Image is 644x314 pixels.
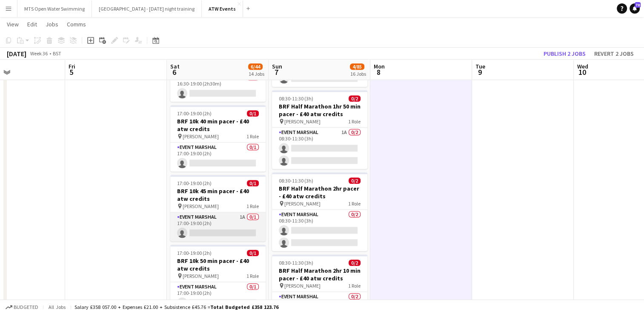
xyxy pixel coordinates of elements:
[170,117,266,133] h3: BRF 10k 40 min pacer - £40 atw credits
[170,63,180,70] span: Sat
[349,177,361,184] span: 0/2
[350,71,366,77] div: 16 Jobs
[271,67,282,77] span: 7
[170,73,266,102] app-card-role: Event Marshal1A0/116:30-19:00 (2h30m)
[27,20,37,28] span: Edit
[170,282,266,311] app-card-role: Event Marshal0/117:00-19:00 (2h)
[284,200,321,207] span: [PERSON_NAME]
[47,304,67,310] span: All jobs
[67,67,75,77] span: 5
[3,19,22,30] a: View
[7,20,19,28] span: View
[246,273,259,279] span: 1 Role
[24,19,40,30] a: Edit
[170,143,266,171] app-card-role: Event Marshal0/117:00-19:00 (2h)
[279,177,313,184] span: 08:30-11:30 (3h)
[272,185,367,200] h3: BRF Half Marathon 2hr pacer - £40 atw credits
[475,63,485,70] span: Tue
[4,303,40,312] button: Budgeted
[202,0,243,17] button: ATW Events
[279,95,313,102] span: 08:30-11:30 (3h)
[284,118,321,125] span: [PERSON_NAME]
[577,63,588,70] span: Wed
[374,63,385,70] span: Mon
[183,133,219,140] span: [PERSON_NAME]
[169,67,180,77] span: 6
[170,175,266,241] app-job-card: 17:00-19:00 (2h)0/1BRF 10k 45 min pacer - £40 atw credits [PERSON_NAME]1 RoleEvent Marshal1A0/117...
[7,49,26,58] div: [DATE]
[349,95,361,102] span: 0/2
[177,180,212,186] span: 17:00-19:00 (2h)
[210,304,278,310] span: Total Budgeted £358 123.76
[42,19,62,30] a: Jobs
[272,103,367,118] h3: BRF Half Marathon 1hr 50 min pacer - £40 atw credits
[247,110,259,117] span: 0/1
[272,90,367,169] app-job-card: 08:30-11:30 (3h)0/2BRF Half Marathon 1hr 50 min pacer - £40 atw credits [PERSON_NAME]1 RoleEvent ...
[177,250,212,256] span: 17:00-19:00 (2h)
[69,63,75,70] span: Fri
[67,20,86,28] span: Comms
[28,50,49,57] span: Week 36
[540,48,589,59] button: Publish 2 jobs
[183,203,219,209] span: [PERSON_NAME]
[272,172,367,251] app-job-card: 08:30-11:30 (3h)0/2BRF Half Marathon 2hr pacer - £40 atw credits [PERSON_NAME]1 RoleEvent Marshal...
[247,250,259,256] span: 0/1
[272,128,367,169] app-card-role: Event Marshal1A0/208:30-11:30 (3h)
[14,304,38,310] span: Budgeted
[170,257,266,272] h3: BRF 10k 50 min pacer - £40 atw credits
[576,67,588,77] span: 10
[53,50,61,57] div: BST
[170,187,266,203] h3: BRF 10k 45 min pacer - £40 atw credits
[247,180,259,186] span: 0/1
[372,67,385,77] span: 8
[348,200,361,207] span: 1 Role
[350,63,364,70] span: 4/85
[246,133,259,140] span: 1 Role
[17,0,92,17] button: MTS Open Water Swimming
[246,203,259,209] span: 1 Role
[272,267,367,282] h3: BRF Half Marathon 2hr 10 min pacer - £40 atw credits
[74,304,278,310] div: Salary £358 057.00 + Expenses £21.00 + Subsistence £45.76 =
[591,48,637,59] button: Revert 2 jobs
[46,20,58,28] span: Jobs
[170,105,266,171] app-job-card: 17:00-19:00 (2h)0/1BRF 10k 40 min pacer - £40 atw credits [PERSON_NAME]1 RoleEvent Marshal0/117:0...
[630,3,640,14] a: 70
[635,2,641,8] span: 70
[279,260,313,266] span: 08:30-11:30 (3h)
[170,212,266,241] app-card-role: Event Marshal1A0/117:00-19:00 (2h)
[272,63,282,70] span: Sun
[170,245,266,311] app-job-card: 17:00-19:00 (2h)0/1BRF 10k 50 min pacer - £40 atw credits [PERSON_NAME]1 RoleEvent Marshal0/117:0...
[348,283,361,289] span: 1 Role
[177,110,212,117] span: 17:00-19:00 (2h)
[272,210,367,251] app-card-role: Event Marshal0/208:30-11:30 (3h)
[284,283,321,289] span: [PERSON_NAME]
[349,260,361,266] span: 0/2
[348,118,361,125] span: 1 Role
[248,63,263,70] span: 6/44
[249,71,264,77] div: 14 Jobs
[92,0,202,17] button: [GEOGRAPHIC_DATA] - [DATE] night training
[63,19,89,30] a: Comms
[183,273,219,279] span: [PERSON_NAME]
[474,67,485,77] span: 9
